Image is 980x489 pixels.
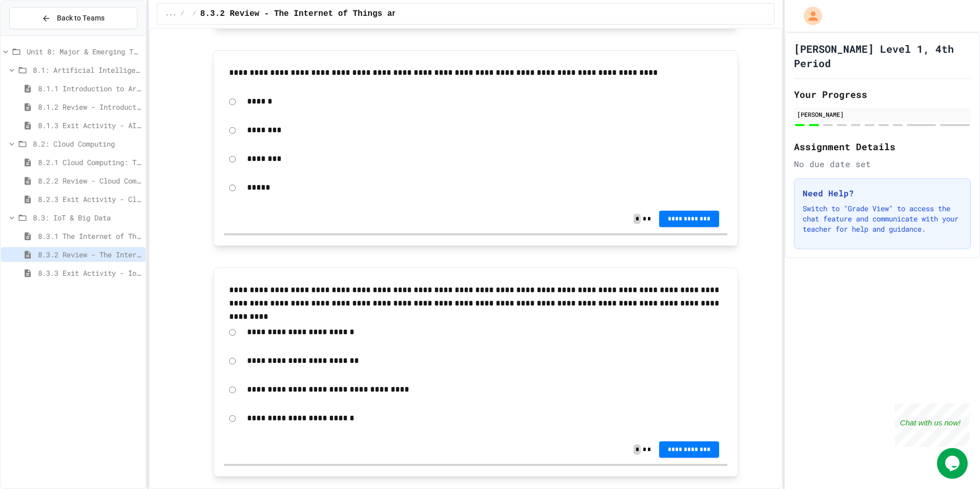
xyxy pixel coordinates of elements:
span: 8.2.1 Cloud Computing: Transforming the Digital World [38,157,141,168]
span: 8.3.2 Review - The Internet of Things and Big Data [200,8,446,20]
iframe: chat widget [895,403,970,447]
span: 8.3.3 Exit Activity - IoT Data Detective Challenge [38,268,141,278]
iframe: chat widget [937,448,970,479]
span: 8.2: Cloud Computing [33,138,141,149]
h3: Need Help? [803,187,962,199]
p: Switch to "Grade View" to access the chat feature and communicate with your teacher for help and ... [803,203,962,234]
span: 8.1.1 Introduction to Artificial Intelligence [38,83,141,94]
h2: Your Progress [794,87,971,101]
h2: Assignment Details [794,139,971,154]
span: 8.3.2 Review - The Internet of Things and Big Data [38,249,141,260]
div: [PERSON_NAME] [797,110,968,119]
div: My Account [793,4,825,28]
div: No due date set [794,158,971,170]
span: ... [166,10,177,18]
span: 8.1.2 Review - Introduction to Artificial Intelligence [38,101,141,112]
h1: [PERSON_NAME] Level 1, 4th Period [794,42,971,70]
span: 8.2.2 Review - Cloud Computing [38,175,141,186]
span: 8.1: Artificial Intelligence Basics [33,65,141,75]
span: 8.3.1 The Internet of Things and Big Data: Our Connected Digital World [38,231,141,241]
button: Back to Teams [9,7,137,29]
span: 8.2.3 Exit Activity - Cloud Service Detective [38,194,141,205]
span: 8.3: IoT & Big Data [33,212,141,223]
span: / [180,10,184,18]
span: 8.1.3 Exit Activity - AI Detective [38,120,141,131]
span: / [192,10,196,18]
span: Back to Teams [57,13,105,24]
span: Unit 8: Major & Emerging Technologies [27,46,141,57]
